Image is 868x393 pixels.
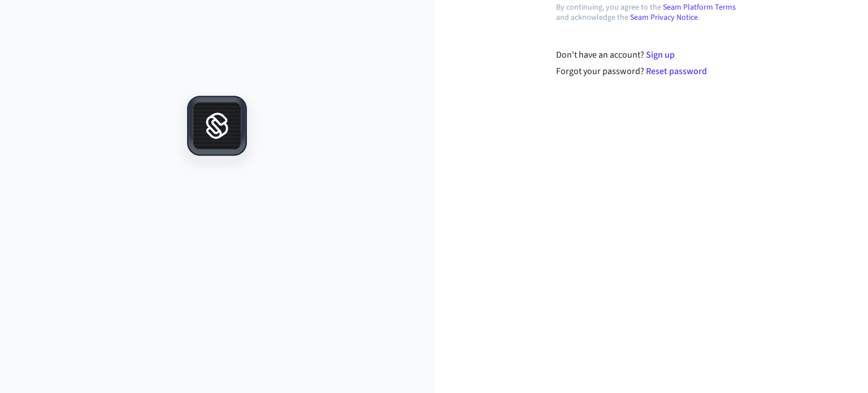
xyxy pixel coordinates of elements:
[663,2,736,13] a: Seam Platform Terms
[556,2,746,23] p: By continuing, you agree to the and acknowledge the .
[646,49,675,61] a: Sign up
[556,64,747,78] div: Forgot your password?
[556,48,747,62] div: Don't have an account?
[646,65,707,77] a: Reset password
[630,12,698,23] a: Seam Privacy Notice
